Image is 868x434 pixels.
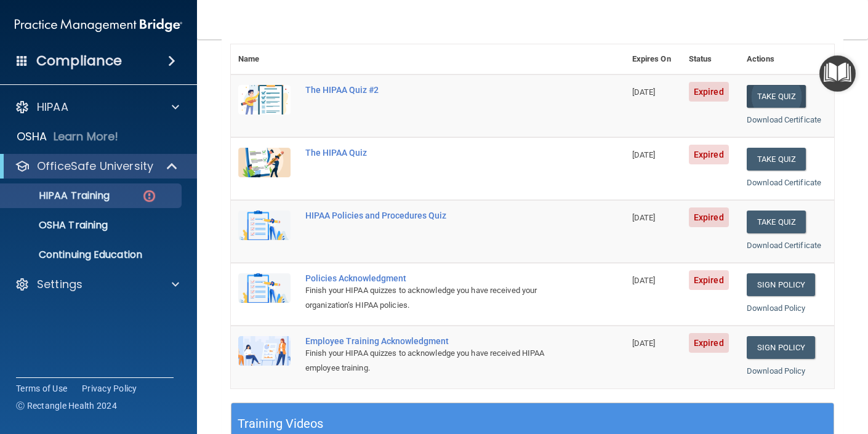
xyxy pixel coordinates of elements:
th: Actions [739,44,834,74]
p: OSHA Training [8,219,108,231]
span: Ⓒ Rectangle Health 2024 [16,400,117,412]
h4: Compliance [36,52,122,70]
th: Expires On [625,44,681,74]
a: Download Certificate [747,241,821,250]
a: Download Certificate [747,115,821,124]
a: Sign Policy [747,336,815,359]
p: Continuing Education [8,249,176,261]
span: [DATE] [632,87,656,97]
div: The HIPAA Quiz [305,148,563,158]
a: Settings [15,277,179,292]
div: Employee Training Acknowledgment [305,336,563,346]
span: Expired [689,145,729,164]
p: Settings [37,277,82,292]
span: [DATE] [632,213,656,222]
div: HIPAA Policies and Procedures Quiz [305,211,563,220]
button: Take Quiz [747,85,806,108]
span: [DATE] [632,150,656,159]
th: Status [681,44,739,74]
a: Download Policy [747,366,806,376]
p: OSHA [17,129,47,144]
a: HIPAA [15,100,179,115]
span: [DATE] [632,276,656,285]
p: OfficeSafe University [37,159,153,174]
img: danger-circle.6113f641.png [142,188,157,204]
div: Policies Acknowledgment [305,273,563,283]
div: The HIPAA Quiz #2 [305,85,563,95]
a: Terms of Use [16,382,67,395]
div: Finish your HIPAA quizzes to acknowledge you have received HIPAA employee training. [305,346,563,376]
span: Expired [689,270,729,290]
p: HIPAA Training [8,190,110,202]
a: Download Certificate [747,178,821,187]
a: Sign Policy [747,273,815,296]
p: Learn More! [54,129,119,144]
div: Finish your HIPAA quizzes to acknowledge you have received your organization’s HIPAA policies. [305,283,563,313]
p: HIPAA [37,100,68,115]
a: Privacy Policy [82,382,137,395]
span: Expired [689,82,729,102]
a: OfficeSafe University [15,159,179,174]
button: Open Resource Center [819,55,856,92]
th: Name [231,44,298,74]
span: [DATE] [632,339,656,348]
img: PMB logo [15,13,182,38]
button: Take Quiz [747,211,806,233]
a: Download Policy [747,303,806,313]
span: Expired [689,333,729,353]
button: Take Quiz [747,148,806,171]
span: Expired [689,207,729,227]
